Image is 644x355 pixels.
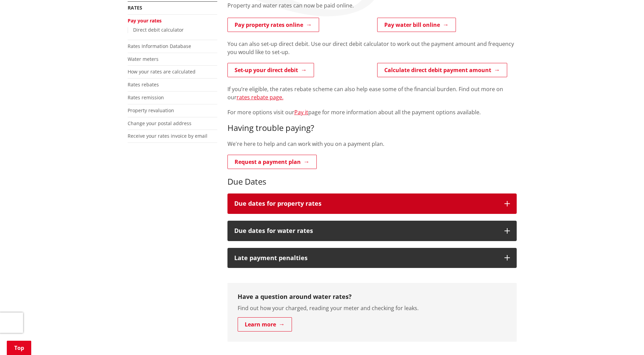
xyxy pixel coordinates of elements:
a: Pay water bill online [377,18,456,32]
p: We're here to help and can work with you on a payment plan. [227,140,517,148]
a: Rates [128,4,142,11]
a: Pay property rates online [227,18,319,32]
a: Rates remission [128,94,164,101]
button: Late payment penalties [227,248,517,268]
a: Set-up your direct debit [227,63,314,77]
p: Find out how your charged, reading your meter and checking for leaks. [238,304,507,312]
a: Change your postal address [128,120,191,126]
h3: Having trouble paying? [227,123,517,133]
h3: Due dates for water rates [234,227,498,234]
a: rates rebate page. [237,94,283,101]
button: Due dates for property rates [227,193,517,214]
a: Request a payment plan [227,155,317,169]
a: Pay it [294,108,308,116]
p: For more options visit our page for more information about all the payment options available. [227,108,517,116]
button: Due dates for water rates [227,221,517,241]
p: If you’re eligible, the rates rebate scheme can also help ease some of the financial burden. Find... [227,85,517,101]
a: Learn more [238,317,292,332]
iframe: Messenger Launcher [613,326,637,351]
a: Rates Information Database [128,43,191,49]
h3: Due Dates [227,177,517,187]
a: Receive your rates invoice by email [128,133,207,139]
a: How your rates are calculated [128,68,196,75]
a: Top [7,341,31,355]
h3: Have a question around water rates? [238,293,507,301]
p: You can also set-up direct debit. Use our direct debit calculator to work out the payment amount ... [227,40,517,56]
a: Property revaluation [128,107,174,114]
h3: Late payment penalties [234,255,498,261]
div: Property and water rates can now be paid online. [227,1,517,18]
a: Water meters [128,56,159,62]
a: Calculate direct debit payment amount [377,63,507,77]
a: Rates rebates [128,81,159,88]
a: Direct debit calculator [133,27,184,33]
h3: Due dates for property rates [234,200,498,207]
a: Pay your rates [128,17,162,24]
